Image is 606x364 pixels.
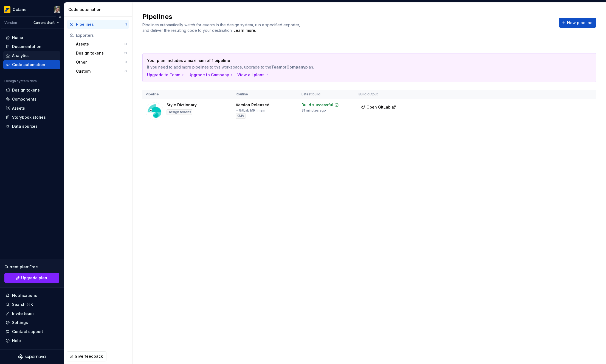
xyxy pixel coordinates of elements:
th: Pipeline [142,90,232,99]
a: Code automation [3,60,60,69]
div: Design tokens [76,50,124,56]
div: Design tokens [167,109,192,115]
a: Settings [3,318,60,327]
div: Settings [12,320,28,325]
button: Notifications [3,291,60,300]
div: Data sources [12,124,38,129]
div: Documentation [12,44,41,49]
button: Give feedback [67,351,106,361]
img: Tiago [54,6,60,13]
div: Help [12,338,21,343]
div: Assets [12,106,25,111]
div: Pipelines [76,22,125,27]
strong: Team [271,65,283,69]
svg: Supernova Logo [18,354,46,360]
div: Components [12,96,36,102]
button: New pipeline [559,18,596,28]
div: → GitLab MR main [236,108,265,113]
div: 0 [125,69,127,73]
div: 1 [125,22,127,27]
div: 11 [124,51,127,55]
div: Invite team [12,311,33,316]
a: Home [3,33,60,42]
span: Give feedback [75,354,103,359]
div: Home [12,35,23,40]
button: Pipelines1 [67,20,129,29]
div: Version Released [236,102,269,108]
button: Search ⌘K [3,300,60,309]
span: Upgrade plan [21,275,47,281]
div: Code automation [68,7,130,12]
span: Current draft [33,21,55,25]
div: Build successful [301,102,333,108]
button: Assets8 [74,40,129,49]
a: Storybook stories [3,113,60,122]
a: Data sources [3,122,60,131]
button: OctaneTiago [1,4,63,15]
button: Design tokens11 [74,49,129,58]
div: Contact support [12,329,43,334]
p: If you need to add more pipelines to this workspace, upgrade to the or plan. [147,64,553,70]
a: Upgrade plan [4,273,59,283]
div: Design system data [4,79,37,83]
button: Upgrade to Team [147,72,185,78]
span: | [255,108,257,112]
div: Storybook stories [12,115,46,120]
div: 8 [125,42,127,46]
div: Exporters [76,33,127,38]
button: View all plans [237,72,269,78]
div: Custom [76,69,125,74]
div: KMV [236,113,246,119]
div: 31 minutes ago [301,108,326,113]
div: Notifications [12,293,37,298]
div: Code automation [12,62,45,67]
span: . [233,29,256,33]
div: Current plan : Free [4,264,59,270]
div: Other [76,59,125,65]
div: Analytics [12,53,30,58]
div: Search ⌘K [12,302,33,307]
a: Documentation [3,42,60,51]
a: Analytics [3,51,60,60]
button: Open GitLab [359,102,399,112]
a: Design tokens [3,86,60,95]
button: Current draft [31,19,61,27]
a: Assets [3,104,60,113]
a: Invite team [3,309,60,318]
p: Your plan includes a maximum of 1 pipeline [147,58,553,63]
button: Help [3,336,60,345]
th: Routine [232,90,298,99]
button: Contact support [3,327,60,336]
th: Latest build [298,90,355,99]
strong: Company [286,65,305,69]
th: Build output [355,90,404,99]
div: Design tokens [12,87,40,93]
button: Other3 [74,58,129,67]
img: e8093afa-4b23-4413-bf51-00cde92dbd3f.png [4,6,10,13]
span: Pipelines automatically watch for events in the design system, run a specified exporter, and deli... [142,22,301,33]
a: Components [3,95,60,104]
a: Learn more [233,28,255,33]
div: Assets [76,41,125,47]
div: Version [4,21,17,25]
div: 3 [125,60,127,64]
h2: Pipelines [142,12,553,21]
div: Style Dictionary [167,102,197,108]
div: Octane [13,7,27,12]
button: Custom0 [74,67,129,76]
span: Open GitLab [367,104,391,110]
a: Open GitLab [359,106,399,110]
span: New pipeline [567,20,593,25]
button: Upgrade to Company [188,72,234,78]
button: Collapse sidebar [56,13,64,21]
